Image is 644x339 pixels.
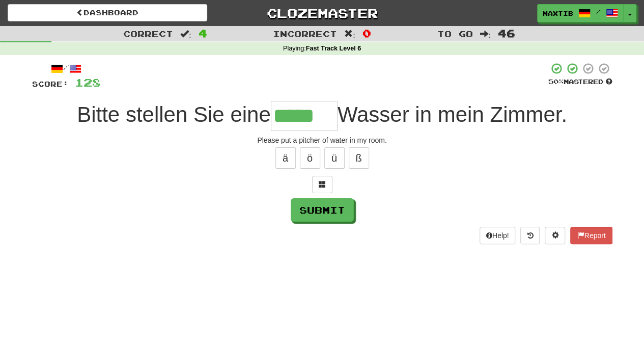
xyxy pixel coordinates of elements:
button: Switch sentence to multiple choice alt+p [312,176,332,193]
button: ß [349,147,369,169]
button: Report [570,227,612,244]
button: Submit [291,198,354,222]
div: / [32,62,101,75]
a: Dashboard [8,4,207,21]
span: : [480,30,491,38]
span: Bitte stellen Sie eine [77,102,271,126]
button: Round history (alt+y) [520,227,540,244]
span: 0 [362,27,371,39]
span: Score: [32,80,69,88]
button: ü [324,147,345,169]
button: ä [275,147,296,169]
span: 46 [498,27,515,39]
span: / [596,8,601,15]
span: 128 [75,76,101,89]
strong: Fast Track Level 6 [306,45,361,52]
span: To go [437,29,472,39]
span: : [180,30,191,38]
div: Mastered [548,77,612,87]
a: Clozemaster [222,4,422,22]
span: Correct [123,29,173,39]
span: maxtib [543,9,573,18]
span: 50 % [548,77,564,86]
button: ö [300,147,320,169]
div: Please put a pitcher of water in my room. [32,135,612,145]
span: 4 [199,27,207,39]
span: Wasser in mein Zimmer. [338,102,567,126]
a: maxtib / [537,4,624,22]
span: : [344,30,355,38]
button: Help! [480,227,516,244]
span: Incorrect [273,29,337,39]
